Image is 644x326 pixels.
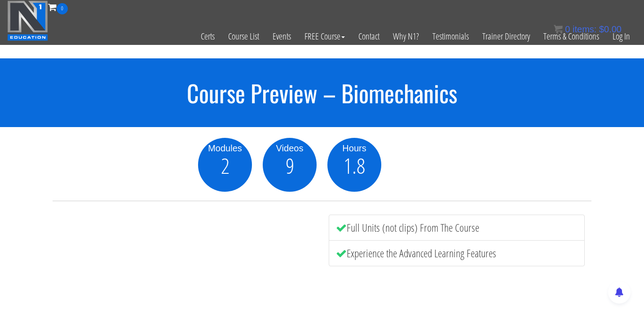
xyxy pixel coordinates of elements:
[286,155,294,176] span: 9
[426,14,476,58] a: Testimonials
[266,14,298,58] a: Events
[554,25,563,34] img: icon11.png
[327,141,381,155] div: Hours
[198,141,252,155] div: Modules
[537,14,606,58] a: Terms & Conditions
[57,3,68,14] span: 0
[329,215,585,241] li: Full Units (not clips) From The Course
[352,14,386,58] a: Contact
[476,14,537,58] a: Trainer Directory
[194,14,221,58] a: Certs
[599,24,604,34] span: $
[48,1,68,13] a: 0
[554,24,622,34] a: 0 items: $0.00
[573,24,596,34] span: items:
[386,14,426,58] a: Why N1?
[599,24,622,34] bdi: 0.00
[565,24,570,34] span: 0
[344,155,365,176] span: 1.8
[298,14,352,58] a: FREE Course
[221,155,229,176] span: 2
[263,141,317,155] div: Videos
[329,240,585,266] li: Experience the Advanced Learning Features
[7,0,48,41] img: n1-education
[606,14,637,58] a: Log In
[221,14,266,58] a: Course List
